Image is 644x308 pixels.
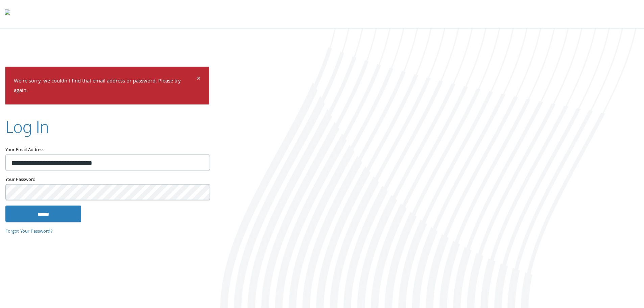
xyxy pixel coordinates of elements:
[5,115,49,138] h2: Log In
[14,76,195,96] p: We're sorry, we couldn't find that email address or password. Please try again.
[5,228,53,235] a: Forgot Your Password?
[5,176,209,184] label: Your Password
[196,72,201,86] span: ×
[5,7,10,21] img: todyl-logo-dark.svg
[196,75,201,83] button: Dismiss alert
